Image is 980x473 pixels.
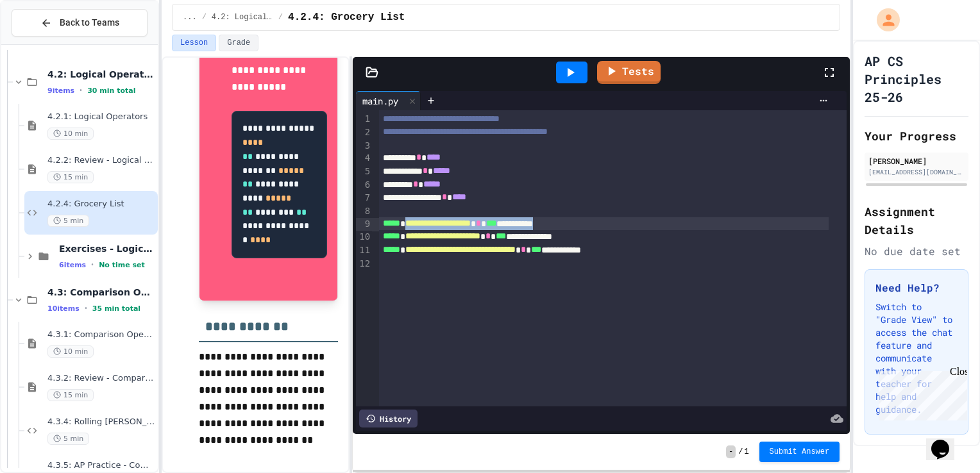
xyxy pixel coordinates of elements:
span: 15 min [47,171,94,183]
span: 15 min [47,389,94,401]
p: Switch to "Grade View" to access the chat feature and communicate with your teacher for help and ... [875,301,958,416]
div: 12 [356,258,372,270]
div: 1 [356,113,372,126]
div: No due date set [865,244,968,259]
span: 4.3.2: Review - Comparison Operators [47,373,155,384]
span: 30 min total [87,87,135,95]
span: • [85,303,87,313]
span: 4.3.1: Comparison Operators [47,329,155,340]
span: ... [183,12,197,22]
div: [PERSON_NAME] [868,155,965,167]
div: 8 [356,205,372,218]
span: 4.2.1: Logical Operators [47,112,155,122]
span: 1 [744,447,748,457]
span: 4.2.4: Grocery List [47,199,155,210]
span: 10 min [47,345,94,358]
h2: Your Progress [865,127,968,145]
button: Lesson [172,35,216,51]
span: Back to Teams [60,16,119,29]
span: 5 min [47,215,89,227]
div: My Account [863,5,903,35]
div: main.py [356,94,405,108]
span: 10 items [47,304,80,313]
span: 4.3.4: Rolling [PERSON_NAME] [47,417,155,427]
h2: Assignment Details [865,203,968,238]
span: - [726,445,736,458]
button: Back to Teams [12,9,148,37]
h1: AP CS Principles 25-26 [865,52,968,106]
span: / [278,12,283,22]
a: Tests [597,61,661,84]
span: No time set [99,261,145,269]
h3: Need Help? [875,280,958,295]
span: • [80,85,82,95]
span: 4.3: Comparison Operators [47,286,155,298]
div: 10 [356,231,372,244]
span: 9 items [47,87,74,95]
div: main.py [356,91,421,110]
div: 4 [356,152,372,165]
span: / [738,447,743,457]
span: 4.2.2: Review - Logical Operators [47,155,155,166]
span: 4.2.4: Grocery List [288,10,405,25]
span: 4.3.5: AP Practice - Comparison Operators [47,460,155,471]
div: 5 [356,165,372,179]
span: 5 min [47,433,89,445]
div: 7 [356,192,372,205]
div: 3 [356,140,372,153]
span: • [91,260,94,270]
div: 9 [356,218,372,231]
div: Chat with us now!Close [5,5,89,81]
button: Grade [219,35,258,51]
iframe: chat widget [926,422,967,460]
span: 4.2: Logical Operators [212,12,273,22]
span: 35 min total [92,304,140,313]
div: History [359,410,418,427]
iframe: chat widget [874,366,967,420]
span: / [202,12,207,22]
div: [EMAIL_ADDRESS][DOMAIN_NAME] [868,167,965,177]
div: 11 [356,244,372,258]
span: 4.2: Logical Operators [47,69,155,80]
span: 10 min [47,128,94,140]
span: Exercises - Logical Operators [59,243,155,254]
span: Submit Answer [770,447,830,457]
div: 2 [356,126,372,140]
button: Submit Answer [759,442,840,462]
div: 6 [356,179,372,192]
span: 6 items [59,261,86,269]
